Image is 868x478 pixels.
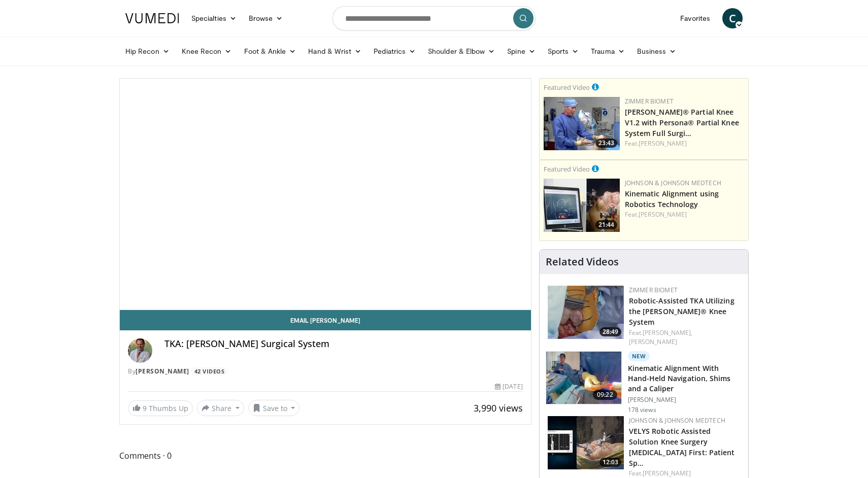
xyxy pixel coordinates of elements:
span: 21:44 [595,220,617,229]
div: [DATE] [495,382,522,391]
span: 28:49 [599,327,621,336]
a: Kinematic Alignment using Robotics Technology [625,189,719,209]
button: Save to [248,400,300,416]
h3: Kinematic Alignment With Hand-Held Navigation, Shims and a Caliper [628,363,742,394]
a: 28:49 [548,286,624,339]
a: 9 Thumbs Up [128,400,193,416]
a: 12:03 [548,416,624,469]
small: Featured Video [544,164,590,174]
small: Featured Video [544,83,590,92]
div: Feat. [629,328,740,347]
img: 99b1778f-d2b2-419a-8659-7269f4b428ba.150x105_q85_crop-smart_upscale.jpg [544,97,620,150]
a: Pediatrics [368,41,422,61]
a: Hand & Wrist [302,41,368,61]
a: [PERSON_NAME] [136,367,189,375]
a: Specialties [185,8,243,28]
a: Trauma [585,41,631,61]
div: Feat. [629,469,740,478]
a: 23:43 [544,97,620,150]
span: Comments 0 [119,449,531,462]
a: VELYS Robotic Assisted Solution Knee Surgery [MEDICAL_DATA] First: Patient Sp… [629,426,735,468]
p: [PERSON_NAME] [628,396,742,404]
a: Business [631,41,683,61]
div: Feat. [625,139,744,148]
input: Search topics, interventions [332,6,536,30]
a: Foot & Ankle [238,41,303,61]
p: 178 views [628,406,656,414]
img: Avatar [128,338,152,363]
span: 3,990 views [474,402,523,414]
a: [PERSON_NAME]® Partial Knee V1.2 with Persona® Partial Knee System Full Surgi… [625,107,739,138]
a: [PERSON_NAME] [629,337,677,346]
a: Shoulder & Elbow [422,41,501,61]
span: 9 [143,403,147,413]
a: [PERSON_NAME], [643,328,692,337]
a: Zimmer Biomet [629,286,678,294]
img: 9f51b2c4-c9cd-41b9-914c-73975758001a.150x105_q85_crop-smart_upscale.jpg [546,352,621,404]
span: 23:43 [595,139,617,148]
h4: Related Videos [546,256,619,268]
img: VuMedi Logo [125,13,179,23]
button: Share [197,400,244,416]
a: Johnson & Johnson MedTech [629,416,725,425]
a: Email [PERSON_NAME] [120,310,531,330]
a: 21:44 [544,179,620,232]
a: [PERSON_NAME] [639,210,687,219]
a: C [722,8,743,28]
a: [PERSON_NAME] [639,139,687,148]
img: 8628d054-67c0-4db7-8e0b-9013710d5e10.150x105_q85_crop-smart_upscale.jpg [548,286,624,339]
img: abe8434e-c392-4864-8b80-6cc2396b85ec.150x105_q85_crop-smart_upscale.jpg [548,416,624,469]
span: 09:22 [593,390,617,400]
video-js: Video Player [120,79,531,310]
a: Favorites [674,8,716,28]
a: Knee Recon [176,41,238,61]
a: Johnson & Johnson MedTech [625,179,721,187]
a: [PERSON_NAME] [643,469,691,477]
a: Hip Recon [119,41,176,61]
img: 85482610-0380-4aae-aa4a-4a9be0c1a4f1.150x105_q85_crop-smart_upscale.jpg [544,179,620,232]
div: By [128,367,523,376]
p: New [628,351,650,361]
a: Zimmer Biomet [625,97,674,106]
span: 12:03 [599,458,621,467]
a: Sports [542,41,585,61]
a: 42 Videos [191,367,228,376]
a: 09:22 New Kinematic Alignment With Hand-Held Navigation, Shims and a Caliper [PERSON_NAME] 178 views [546,351,742,414]
div: Feat. [625,210,744,219]
a: Spine [501,41,541,61]
h4: TKA: [PERSON_NAME] Surgical System [164,338,523,350]
a: Robotic-Assisted TKA Utilizing the [PERSON_NAME]® Knee System [629,296,735,327]
a: Browse [243,8,289,28]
